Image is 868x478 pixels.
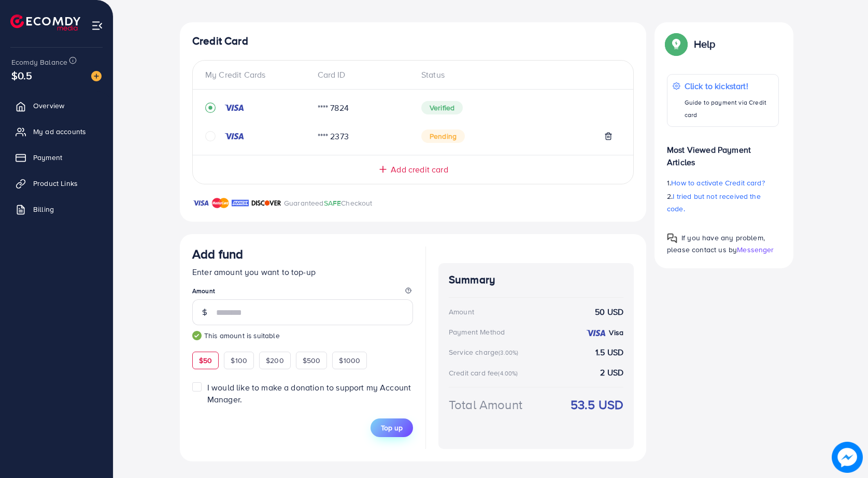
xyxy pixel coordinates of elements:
[449,327,505,337] div: Payment Method
[421,129,465,143] span: Pending
[33,100,64,111] span: Overview
[609,327,623,338] strong: Visa
[91,20,103,32] img: menu
[449,368,521,378] div: Credit card fee
[33,178,78,189] span: Product Links
[685,80,773,92] p: Click to kickstart!
[251,197,281,209] img: brand
[192,331,202,340] img: guide
[33,204,54,214] span: Billing
[232,197,249,209] img: brand
[339,355,360,366] span: $1000
[192,247,243,262] h3: Add fund
[224,132,245,140] img: credit
[11,68,33,83] span: $0.5
[33,126,86,137] span: My ad accounts
[832,442,863,473] img: image
[192,197,209,209] img: brand
[586,329,606,337] img: credit
[91,71,102,81] img: image
[303,355,321,366] span: $500
[737,244,774,255] span: Messenger
[381,423,403,433] span: Top up
[8,95,105,116] a: Overview
[266,355,284,366] span: $200
[8,173,105,194] a: Product Links
[694,38,716,50] p: Help
[212,197,229,209] img: brand
[600,367,623,379] strong: 2 USD
[205,103,216,113] svg: record circle
[231,355,247,366] span: $100
[667,177,779,189] p: 1.
[284,197,373,209] p: Guaranteed Checkout
[192,330,413,341] small: This amount is suitable
[33,152,62,163] span: Payment
[413,69,621,81] div: Status
[192,286,413,299] legend: Amount
[421,101,463,114] span: Verified
[199,355,212,366] span: $50
[449,273,623,286] h4: Summary
[449,307,474,317] div: Amount
[671,178,764,188] span: How to activate Credit card?
[192,266,413,278] p: Enter amount you want to top-up
[595,346,623,358] strong: 1.5 USD
[8,147,105,168] a: Payment
[498,369,518,378] small: (4.00%)
[10,15,80,31] img: logo
[11,57,67,67] span: Ecomdy Balance
[8,199,105,220] a: Billing
[667,233,765,255] span: If you have any problem, please contact us by
[8,121,105,142] a: My ad accounts
[205,69,309,81] div: My Credit Cards
[667,191,761,214] span: I tried but not received the code.
[685,96,773,121] p: Guide to payment via Credit card
[571,396,623,414] strong: 53.5 USD
[391,164,448,176] span: Add credit card
[595,306,623,318] strong: 50 USD
[324,198,341,208] span: SAFE
[667,190,779,215] p: 2.
[371,418,413,437] button: Top up
[309,69,414,81] div: Card ID
[499,349,518,357] small: (3.00%)
[667,135,779,168] p: Most Viewed Payment Articles
[667,35,686,53] img: Popup guide
[205,131,216,141] svg: circle
[192,35,634,48] h4: Credit Card
[449,396,522,414] div: Total Amount
[449,347,521,357] div: Service charge
[667,233,677,243] img: Popup guide
[224,104,245,112] img: credit
[207,382,411,405] span: I would like to make a donation to support my Account Manager.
